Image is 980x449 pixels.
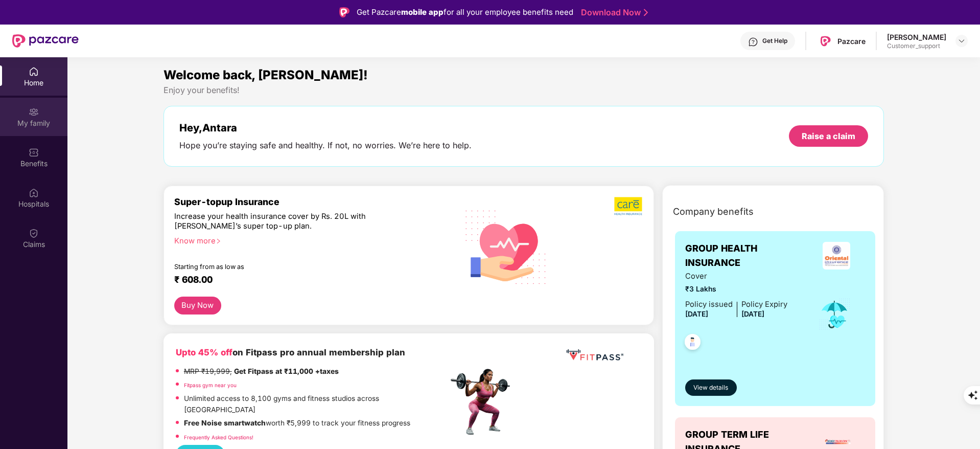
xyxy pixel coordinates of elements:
div: Get Help [762,37,787,45]
img: svg+xml;base64,PHN2ZyB4bWxucz0iaHR0cDovL3d3dy53My5vcmcvMjAwMC9zdmciIHhtbG5zOnhsaW5rPSJodHRwOi8vd3... [457,197,555,296]
img: b5dec4f62d2307b9de63beb79f102df3.png [614,196,643,216]
div: Enjoy your benefits! [164,85,884,96]
img: New Pazcare Logo [12,34,79,48]
img: Stroke [644,7,648,18]
img: insurerLogo [823,242,850,270]
img: svg+xml;base64,PHN2ZyBpZD0iQ2xhaW0iIHhtbG5zPSJodHRwOi8vd3d3LnczLm9yZy8yMDAwL3N2ZyIgd2lkdGg9IjIwIi... [29,228,39,238]
p: Unlimited access to 8,100 gyms and fitness studios across [GEOGRAPHIC_DATA] [184,393,448,415]
div: Raise a claim [802,130,855,142]
div: Customer_support [887,42,946,50]
a: Download Now [581,7,645,18]
span: View details [693,383,728,393]
strong: Free Noise smartwatch [184,419,266,427]
strong: Get Fitpass at ₹11,000 +taxes [234,367,339,375]
a: Fitpass gym near you [184,382,237,388]
img: Logo [339,7,349,17]
div: ₹ 608.00 [174,274,438,286]
div: Policy issued [685,299,733,310]
b: Upto 45% off [176,347,232,357]
img: svg+xml;base64,PHN2ZyBpZD0iQmVuZWZpdHMiIHhtbG5zPSJodHRwOi8vd3d3LnczLm9yZy8yMDAwL3N2ZyIgd2lkdGg9Ij... [29,147,39,158]
span: Cover [685,271,787,282]
img: icon [818,298,851,331]
span: [DATE] [685,310,708,318]
span: GROUP HEALTH INSURANCE [685,241,807,271]
span: ₹3 Lakhs [685,284,787,295]
img: svg+xml;base64,PHN2ZyBpZD0iSGVscC0zMngzMiIgeG1sbnM9Imh0dHA6Ly93d3cudzMub3JnLzIwMDAvc3ZnIiB3aWR0aD... [748,37,758,47]
span: [DATE] [741,310,764,318]
div: Increase your health insurance cover by Rs. 20L with [PERSON_NAME]’s super top-up plan. [174,212,404,232]
div: Hey, Antara [179,122,472,134]
span: Company benefits [673,205,754,219]
div: Get Pazcare for all your employee benefits need [357,6,573,18]
img: fpp.png [448,366,519,438]
span: Welcome back, [PERSON_NAME]! [164,68,368,82]
div: Policy Expiry [741,299,787,310]
img: svg+xml;base64,PHN2ZyBpZD0iSG9tZSIgeG1sbnM9Imh0dHA6Ly93d3cudzMub3JnLzIwMDAvc3ZnIiB3aWR0aD0iMjAiIG... [29,66,39,77]
del: MRP ₹19,999, [184,367,232,375]
img: svg+xml;base64,PHN2ZyB3aWR0aD0iMjAiIGhlaWdodD0iMjAiIHZpZXdCb3g9IjAgMCAyMCAyMCIgZmlsbD0ibm9uZSIgeG... [29,107,39,117]
a: Frequently Asked Questions! [184,434,253,440]
div: [PERSON_NAME] [887,32,946,42]
div: Pazcare [837,36,866,46]
img: svg+xml;base64,PHN2ZyBpZD0iSG9zcGl0YWxzIiB4bWxucz0iaHR0cDovL3d3dy53My5vcmcvMjAwMC9zdmciIHdpZHRoPS... [29,188,39,198]
img: svg+xml;base64,PHN2ZyB4bWxucz0iaHR0cDovL3d3dy53My5vcmcvMjAwMC9zdmciIHdpZHRoPSI0OC45NDMiIGhlaWdodD... [680,331,705,356]
div: Starting from as low as [174,263,405,270]
img: Pazcare_Logo.png [818,34,833,49]
b: on Fitpass pro annual membership plan [176,347,405,357]
button: View details [685,379,737,396]
img: svg+xml;base64,PHN2ZyBpZD0iRHJvcGRvd24tMzJ4MzIiIHhtbG5zPSJodHRwOi8vd3d3LnczLm9yZy8yMDAwL3N2ZyIgd2... [958,37,966,45]
div: Super-topup Insurance [174,196,448,207]
span: right [216,238,221,244]
img: fppp.png [564,346,625,365]
strong: mobile app [401,7,444,17]
button: Buy Now [174,297,221,315]
p: worth ₹5,999 to track your fitness progress [184,418,410,429]
div: Know more [174,236,442,243]
div: Hope you’re staying safe and healthy. If not, no worries. We’re here to help. [179,140,472,151]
